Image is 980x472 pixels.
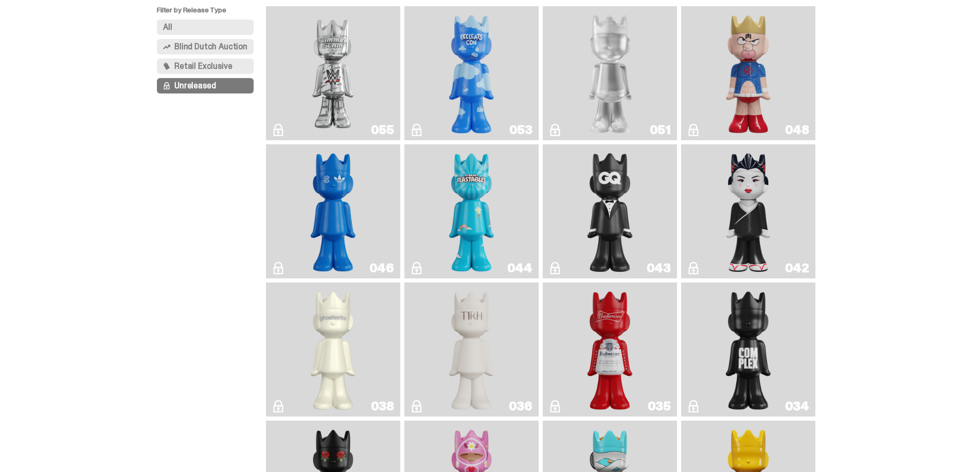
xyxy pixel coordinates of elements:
img: Black Tie [583,148,637,274]
a: I Was There SummerSlam [272,10,394,136]
a: ghooooost [411,10,532,136]
a: 1A [272,287,394,412]
div: 048 [785,124,809,136]
img: Complex [721,287,776,412]
img: I Was There SummerSlam [282,10,383,136]
a: Kinnikuman [687,10,809,136]
span: Blind Dutch Auction [174,43,247,51]
span: Unreleased [174,82,216,90]
img: Kinnikuman [721,10,776,136]
a: The King of ghosts [549,287,671,412]
img: ComplexCon HK [306,148,361,274]
span: Retail Exclusive [174,62,232,70]
div: 042 [785,262,809,274]
p: Filter by Release Type [157,6,266,20]
img: The King of ghosts [583,287,637,412]
div: 053 [509,124,532,136]
img: LLLoyalty [583,10,637,136]
a: LLLoyalty [549,10,671,136]
button: Blind Dutch Auction [157,39,254,54]
img: ghooooost [444,10,499,136]
a: The1RoomButler [411,287,532,412]
div: 036 [509,400,532,412]
button: All [157,20,254,35]
div: 035 [648,400,671,412]
span: All [163,23,172,31]
a: Black Tie [549,148,671,274]
button: Retail Exclusive [157,59,254,74]
a: ComplexCon HK [272,148,394,274]
a: Complex [687,287,809,412]
div: 034 [785,400,809,412]
div: 055 [371,124,394,136]
a: Feastables [411,148,532,274]
div: 051 [650,124,671,136]
div: 038 [371,400,394,412]
img: 1A [306,287,361,412]
div: 043 [647,262,671,274]
div: 046 [369,262,394,274]
button: Unreleased [157,78,254,93]
div: 044 [507,262,532,274]
img: Feastables [444,148,499,274]
a: Sei Less [687,148,809,274]
img: The1RoomButler [444,287,499,412]
img: Sei Less [721,148,776,274]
